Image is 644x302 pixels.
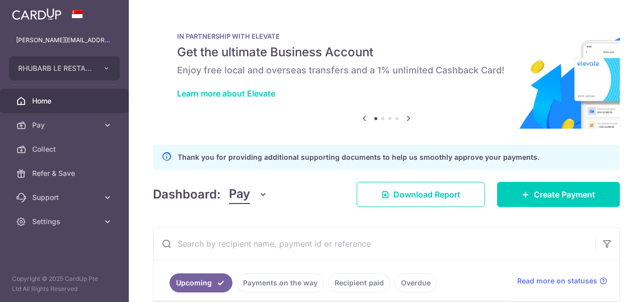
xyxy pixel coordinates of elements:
[32,168,99,178] span: Refer & Save
[32,120,99,130] span: Pay
[177,44,596,60] h5: Get the ultimate Business Account
[153,185,221,204] h4: Dashboard:
[497,182,620,207] a: Create Payment
[16,35,113,45] p: [PERSON_NAME][EMAIL_ADDRESS][DOMAIN_NAME]
[229,185,268,204] button: Pay
[177,32,596,40] p: IN PARTNERSHIP WITH ELEVATE
[328,273,390,292] a: Recipient paid
[534,188,595,200] span: Create Payment
[18,63,93,73] span: RHUBARB LE RESTAURANT PTE. LTD.
[32,192,99,203] span: Support
[153,228,595,260] input: Search by recipient name, payment id or reference
[32,217,99,227] span: Settings
[153,16,620,129] img: Renovation banner
[236,273,324,292] a: Payments on the way
[394,273,437,292] a: Overdue
[178,151,539,163] p: Thank you for providing additional supporting documents to help us smoothly approve your payments.
[393,188,460,200] span: Download Report
[9,56,120,80] button: RHUBARB LE RESTAURANT PTE. LTD.
[170,273,232,292] a: Upcoming
[32,96,99,106] span: Home
[517,276,607,286] a: Read more on statuses
[357,182,485,207] a: Download Report
[177,88,275,98] a: Learn more about Elevate
[32,144,99,154] span: Collect
[517,276,597,286] span: Read more on statuses
[229,185,250,204] span: Pay
[12,8,61,20] img: CardUp
[177,64,596,76] h6: Enjoy free local and overseas transfers and a 1% unlimited Cashback Card!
